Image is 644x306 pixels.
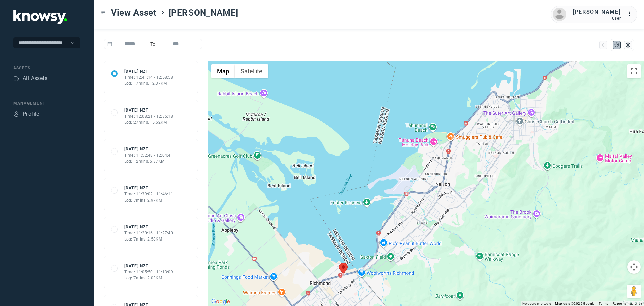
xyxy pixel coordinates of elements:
div: Time: 11:52:48 - 12:04:41 [124,152,173,158]
img: Application Logo [13,10,67,24]
div: : [627,10,635,18]
div: Time: 12:41:14 - 12:58:58 [124,74,173,80]
button: Show satellite imagery [235,64,268,78]
div: Time: 11:20:16 - 11:27:40 [124,230,173,236]
tspan: ... [628,11,634,16]
span: To [148,39,158,49]
div: Management [13,100,80,106]
div: [DATE] NZT [124,107,173,113]
span: [PERSON_NAME] [169,7,238,19]
button: Drag Pegman onto the map to open Street View [627,285,641,298]
img: Google [210,297,232,306]
span: View Asset [111,7,157,19]
div: Assets [13,65,80,71]
button: Show street map [211,64,235,78]
div: Time: 11:05:50 - 11:13:09 [124,269,173,275]
span: Map data ©2025 Google [555,302,594,305]
div: Log: 7mins, 2.03KM [124,275,173,281]
div: Log: 7mins, 2.58KM [124,236,173,242]
div: List [625,42,631,48]
a: Terms [599,302,609,305]
div: Log: 27mins, 15.62KM [124,119,173,125]
button: Toggle fullscreen view [627,64,641,78]
a: ProfileProfile [13,110,39,118]
div: Time: 12:08:21 - 12:35:18 [124,113,173,119]
div: Toggle Menu [101,10,106,15]
div: [PERSON_NAME] [573,8,621,16]
img: avatar.png [553,8,566,21]
div: Assets [13,75,19,81]
div: Time: 11:39:02 - 11:46:11 [124,191,173,197]
div: Profile [13,111,19,117]
div: : [627,10,635,19]
div: [DATE] NZT [124,263,173,269]
a: Report a map error [613,302,642,305]
a: AssetsAll Assets [13,74,47,82]
a: Open this area in Google Maps (opens a new window) [210,297,232,306]
div: All Assets [23,74,47,82]
div: Log: 17mins, 12.37KM [124,80,173,86]
div: Map [600,42,606,48]
div: User [573,16,621,21]
div: > [160,10,165,15]
div: [DATE] NZT [124,224,173,230]
div: Profile [23,110,39,118]
div: Log: 7mins, 2.97KM [124,197,173,203]
div: Log: 12mins, 5.37KM [124,158,173,164]
div: [DATE] NZT [124,146,173,152]
div: [DATE] NZT [124,68,173,74]
div: [DATE] NZT [124,185,173,191]
button: Map camera controls [627,260,641,274]
button: Keyboard shortcuts [522,301,551,306]
div: Map [614,42,620,48]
